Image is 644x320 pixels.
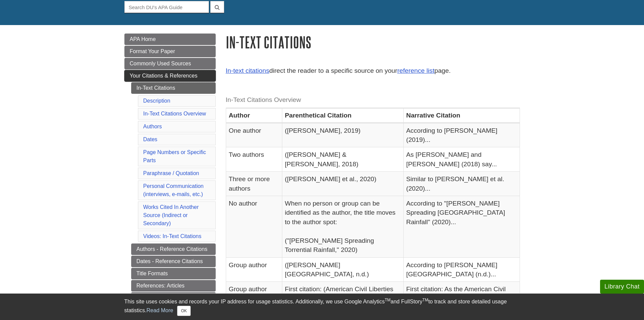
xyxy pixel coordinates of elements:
[226,196,282,258] td: No author
[226,108,282,123] th: Author
[226,147,282,172] td: Two authors
[124,58,216,69] a: Commonly Used Sources
[403,123,520,147] td: According to [PERSON_NAME] (2019)...
[124,46,216,57] a: Format Your Paper
[226,92,520,108] caption: In-Text Citations Overview
[226,123,282,147] td: One author
[131,243,216,255] a: Authors - Reference Citations
[124,70,216,82] a: Your Citations & References
[403,257,520,282] td: According to [PERSON_NAME][GEOGRAPHIC_DATA] (n.d.)...
[282,108,403,123] th: Parenthetical Citation
[226,34,520,51] h1: In-Text Citations
[143,124,162,129] a: Authors
[282,196,403,258] td: When no person or group can be identified as the author, the title moves to the author spot: ("[P...
[403,196,520,258] td: According to "[PERSON_NAME] Spreading [GEOGRAPHIC_DATA] Rainfall" (2020)...
[130,61,191,66] span: Commonly Used Sources
[282,172,403,196] td: ([PERSON_NAME] et al., 2020)
[226,67,269,74] a: In-text citations
[282,147,403,172] td: ([PERSON_NAME] & [PERSON_NAME], 2018)
[124,298,520,316] div: This site uses cookies and records your IP address for usage statistics. Additionally, we use Goo...
[131,82,216,94] a: In-Text Citations
[403,108,520,123] th: Narrative Citation
[143,136,158,142] a: Dates
[143,233,201,239] a: Videos: In-Text Citations
[143,204,199,226] a: Works Cited In Another Source (Indirect or Secondary)
[130,36,156,42] span: APA Home
[143,111,206,116] a: In-Text Citations Overview
[130,73,197,79] span: Your Citations & References
[131,292,216,304] a: References: Books & E-books
[177,306,190,316] button: Close
[226,172,282,196] td: Three or more authors
[124,34,216,45] a: APA Home
[143,183,204,197] a: Personal Communication(interviews, e-mails, etc.)
[131,280,216,292] a: References: Articles
[403,147,520,172] td: As [PERSON_NAME] and [PERSON_NAME] (2018) say...
[143,149,206,163] a: Page Numbers or Specific Parts
[285,284,401,303] p: First citation: (American Civil Liberties Union [ACLU], 2020)
[423,298,428,302] sup: TM
[226,66,520,76] p: direct the reader to a specific source on your page.
[282,257,403,282] td: ([PERSON_NAME][GEOGRAPHIC_DATA], n.d.)
[143,98,170,104] a: Description
[406,284,517,303] p: First citation: As the American Civil Liberties Union (ACLU, 2020) writes...
[130,48,175,54] span: Format Your Paper
[385,298,390,302] sup: TM
[131,268,216,279] a: Title Formats
[600,280,644,294] button: Library Chat
[124,1,209,13] input: Search DU's APA Guide
[282,123,403,147] td: ([PERSON_NAME], 2019)
[143,170,199,176] a: Paraphrase / Quotation
[226,257,282,282] td: Group author
[131,256,216,267] a: Dates - Reference Citations
[146,307,173,313] a: Read More
[397,67,434,74] a: reference list
[403,172,520,196] td: Similar to [PERSON_NAME] et al. (2020)...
